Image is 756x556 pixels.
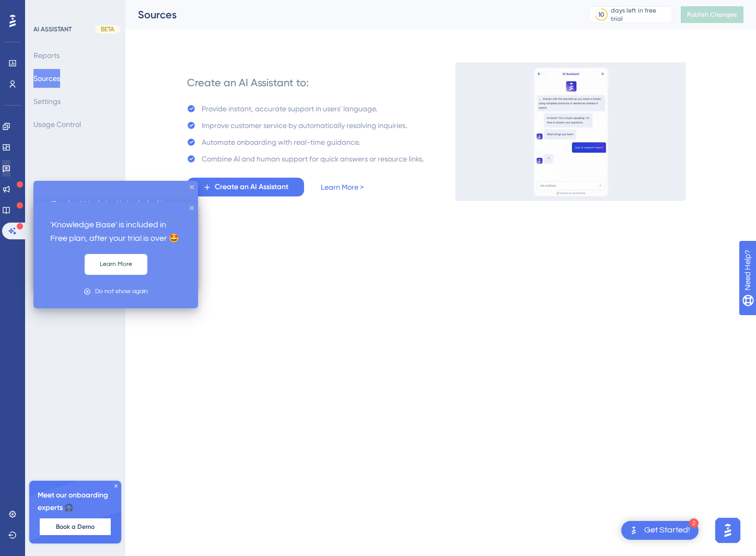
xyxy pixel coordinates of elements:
div: Create an AI Assistant to: [187,75,309,90]
div: BETA [95,25,120,33]
div: Open Get Started! checklist, remaining modules: 2 [621,521,699,540]
div: close tooltip [190,206,194,210]
div: Get Started! [644,525,690,536]
div: Do not show again [95,286,148,296]
div: Improve customer service by automatically resolving inquiries. [202,119,407,132]
img: 536038c8a6906fa413afa21d633a6c1c.gif [455,62,686,201]
div: Sources [138,7,563,22]
p: 'Product Updates' is included in Free plan, after your trial is over 🤩 [50,198,181,225]
p: 'Knowledge Base' is included in Free plan, after your trial is over 🤩 [50,218,181,246]
button: Publish Changes [681,6,743,23]
div: 10 [598,10,604,19]
button: Settings [33,92,61,111]
span: Need Help? [25,3,65,15]
span: Create an AI Assistant [215,181,288,193]
div: days left in free trial [611,6,669,23]
button: Sources [33,69,60,88]
iframe: UserGuiding AI Assistant Launcher [712,515,743,546]
img: launcher-image-alternative-text [627,524,640,537]
div: AI ASSISTANT [33,25,72,33]
div: Provide instant, accurate support in users' language. [202,102,377,115]
span: Meet our onboarding experts 🎧 [38,489,113,514]
span: Publish Changes [687,10,737,19]
button: Reports [33,46,60,65]
div: 2 [689,518,699,528]
div: Combine AI and human support for quick answers or resource links. [202,153,424,165]
button: Learn More [85,254,147,275]
button: Create an AI Assistant [187,178,304,196]
button: Usage Control [33,115,81,134]
a: Learn More > [321,181,364,193]
span: Book a Demo [56,523,95,531]
button: Book a Demo [40,518,111,535]
div: Automate onboarding with real-time guidance. [202,136,360,148]
div: close tooltip [190,185,194,189]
